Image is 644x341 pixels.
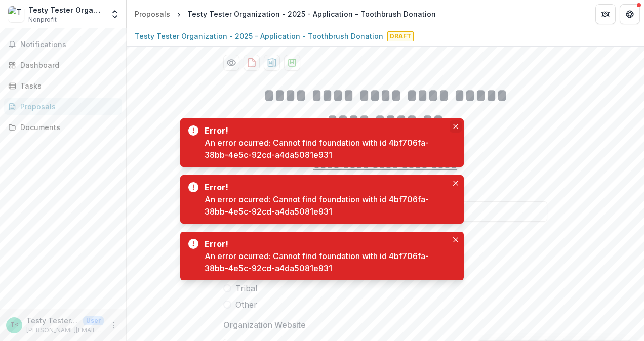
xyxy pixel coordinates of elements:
[26,315,79,326] p: Testy Tester <[PERSON_NAME][EMAIL_ADDRESS][DOMAIN_NAME]> <[PERSON_NAME][DOMAIN_NAME][EMAIL_ADDRES...
[235,282,257,294] span: Tribal
[223,230,304,242] p: Type of Organization
[284,55,300,71] button: download-proposal
[108,319,120,331] button: More
[4,98,122,115] a: Proposals
[387,31,414,41] span: Draft
[450,120,462,133] button: Close
[28,15,57,24] span: Nonprofit
[205,124,444,137] div: Error!
[620,4,640,24] button: Get Help
[4,77,122,94] a: Tasks
[205,250,448,274] div: An error ocurred: Cannot find foundation with id 4bf706fa-38bb-4e5c-92cd-a4da5081e931
[20,60,114,70] div: Dashboard
[28,5,104,15] div: Testy Tester Organization
[108,4,122,24] button: Open entity switcher
[20,122,114,133] div: Documents
[20,101,114,112] div: Proposals
[450,177,462,189] button: Close
[83,316,104,325] p: User
[205,193,448,218] div: An error ocurred: Cannot find foundation with id 4bf706fa-38bb-4e5c-92cd-a4da5081e931
[264,55,280,71] button: download-proposal
[135,31,383,41] p: Testy Tester Organization - 2025 - Application - Toothbrush Donation
[205,181,444,193] div: Error!
[4,36,122,53] button: Notifications
[20,40,118,49] span: Notifications
[450,234,462,246] button: Close
[26,326,104,335] p: [PERSON_NAME][EMAIL_ADDRESS][DOMAIN_NAME]
[20,80,114,91] div: Tasks
[205,137,448,161] div: An error ocurred: Cannot find foundation with id 4bf706fa-38bb-4e5c-92cd-a4da5081e931
[595,4,616,24] button: Partners
[131,7,174,21] a: Proposals
[8,6,24,22] img: Testy Tester Organization
[10,322,19,328] div: Testy Tester <annessa.hicks12@gmail.com> <annessa.hicks12@gmail.com>
[205,238,444,250] div: Error!
[187,9,436,19] div: Testy Tester Organization - 2025 - Application - Toothbrush Donation
[131,7,440,21] nav: breadcrumb
[4,119,122,136] a: Documents
[244,55,260,71] button: download-proposal
[4,57,122,73] a: Dashboard
[135,9,170,19] div: Proposals
[223,55,239,71] button: Preview d1641192-1237-4c8f-9f91-6b9881acc45e-0.pdf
